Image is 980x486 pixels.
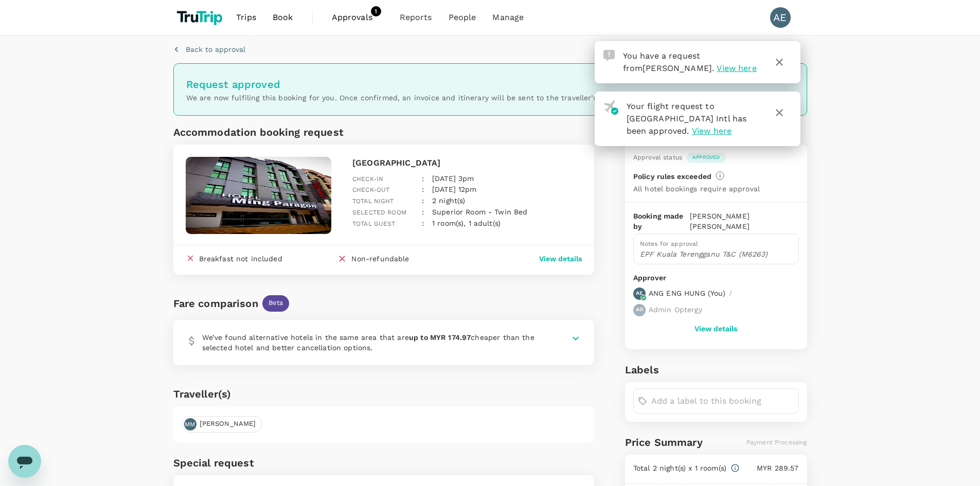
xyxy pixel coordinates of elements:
img: flight-approved [603,100,618,115]
span: Reports [400,11,432,24]
h6: Labels [625,362,807,378]
h6: Price Summary [625,434,703,451]
span: Total guest [352,220,396,227]
p: [GEOGRAPHIC_DATA] [352,157,582,169]
p: AO [636,306,643,313]
p: EPF Kuala Terengganu T&C (M6263) [640,249,792,259]
span: Manage [492,11,524,24]
p: [DATE] 3pm [432,173,474,184]
span: Check-in [352,175,383,183]
span: Notes for approval [640,240,699,247]
input: Add a label to this booking [651,393,794,409]
span: People [449,11,476,24]
b: up to MYR 174.97 [409,333,471,341]
img: hotel [186,157,332,234]
p: All hotel bookings require approval [633,184,760,194]
p: Back to approval [186,44,245,55]
span: [PERSON_NAME] [643,63,712,73]
button: Back to approval [173,44,245,55]
p: We are now fulfiling this booking for you. Once confirmed, an invoice and itinerary will be sent ... [186,93,794,103]
div: Approval status [633,153,682,163]
span: Check-out [352,186,389,193]
p: MYR 289.57 [740,463,798,473]
p: [DATE] 12pm [432,184,477,194]
h6: Traveller(s) [173,386,595,402]
button: View details [539,254,582,264]
div: : [414,187,424,207]
p: 2 night(s) [432,195,466,206]
div: Non-refundable [351,254,409,266]
h6: Special request [173,455,595,471]
span: Book [273,11,293,24]
div: Breakfast not included [199,254,282,264]
span: Payment Processing [746,439,807,446]
span: Selected room [352,209,406,216]
span: Trips [236,11,256,24]
span: [PERSON_NAME] [193,419,262,429]
div: : [414,210,424,229]
span: 1 [371,6,381,16]
span: You have a request from . [623,51,715,73]
p: AE [636,290,643,297]
span: Your flight request to [GEOGRAPHIC_DATA] Intl has been approved. [627,101,747,136]
p: We’ve found alternative hotels in the same area that are cheaper than the selected hotel and bett... [202,332,545,353]
div: AE [770,7,791,28]
p: [PERSON_NAME] [PERSON_NAME] [690,211,799,231]
p: Superior Room - Twin Bed [432,207,528,217]
p: / [729,288,732,298]
p: Approver [633,273,799,283]
span: View here [717,63,756,73]
button: View details [694,325,737,333]
p: ANG ENG HUNG ( You ) [649,288,726,298]
img: Approval Request [603,50,615,61]
span: Total night [352,197,394,205]
span: View here [692,126,732,136]
div: : [414,199,424,218]
span: Beta [262,298,290,308]
div: MM [184,418,197,430]
span: Approved [686,154,726,161]
div: Fare comparison [173,295,258,312]
div: : [414,176,424,195]
iframe: Button to launch messaging window [8,445,41,478]
h6: Accommodation booking request [173,124,382,140]
img: TruTrip logo [173,6,228,29]
p: Total 2 night(s) x 1 room(s) [633,463,726,473]
p: 1 room(s), 1 adult(s) [432,218,501,228]
div: : [414,165,424,185]
h6: Request approved [186,76,794,93]
p: Booking made by [633,211,690,231]
p: Policy rules exceeded [633,171,711,182]
p: Admin Optergy [649,304,702,315]
span: Approvals [332,11,383,24]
